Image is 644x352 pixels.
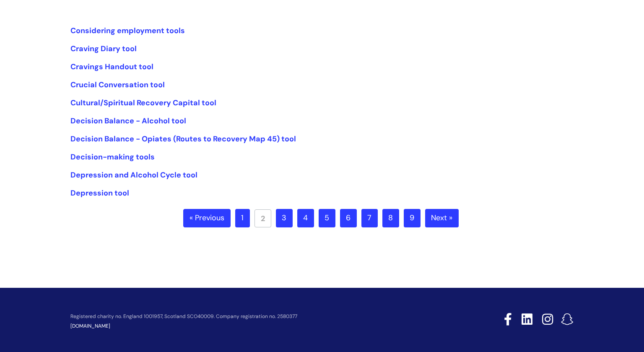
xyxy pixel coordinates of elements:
a: Decision Balance - Opiates (Routes to Recovery Map 45) tool [70,134,296,144]
a: Considering employment tools [70,26,185,36]
p: Registered charity no. England 1001957, Scotland SCO40009. Company registration no. 2580377 [70,314,444,319]
a: 6 [340,209,357,227]
a: [DOMAIN_NAME] [70,323,110,329]
a: 4 [297,209,314,227]
a: Depression and Alcohol Cycle tool [70,170,197,180]
a: 2 [254,209,271,227]
a: Cultural/Spiritual Recovery Capital tool [70,98,216,108]
a: Decision Balance - Alcohol tool [70,116,186,126]
a: Next » [425,209,459,227]
a: 3 [276,209,293,227]
a: 7 [361,209,378,227]
a: Decision-making tools [70,152,155,162]
a: 8 [382,209,399,227]
a: « Previous [183,209,231,227]
a: Craving Diary tool [70,44,137,54]
a: Cravings Handout tool [70,62,153,72]
a: 9 [404,209,421,227]
a: Crucial Conversation tool [70,80,165,90]
a: 5 [319,209,335,227]
a: 1 [235,209,250,227]
a: Depression tool [70,188,129,198]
